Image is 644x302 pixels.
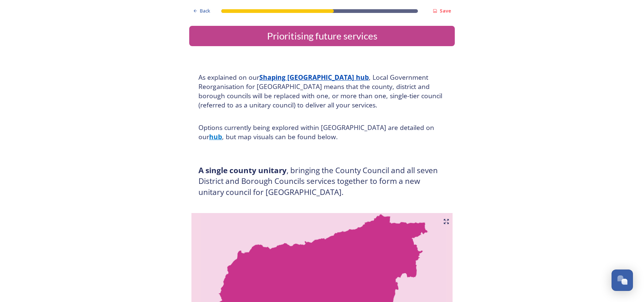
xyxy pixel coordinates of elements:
[198,165,287,175] strong: A single county unitary
[440,7,451,14] strong: Save
[200,7,210,14] span: Back
[198,73,446,110] h4: As explained on our , Local Government Reorganisation for [GEOGRAPHIC_DATA] means that the county...
[198,123,446,141] h4: Options currently being explored within [GEOGRAPHIC_DATA] are detailed on our , but map visuals c...
[612,270,633,291] button: Open Chat
[259,73,369,82] a: Shaping [GEOGRAPHIC_DATA] hub
[198,165,446,198] h3: , bringing the County Council and all seven District and Borough Councils services together to fo...
[209,132,222,141] a: hub
[192,29,452,43] div: Prioritising future services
